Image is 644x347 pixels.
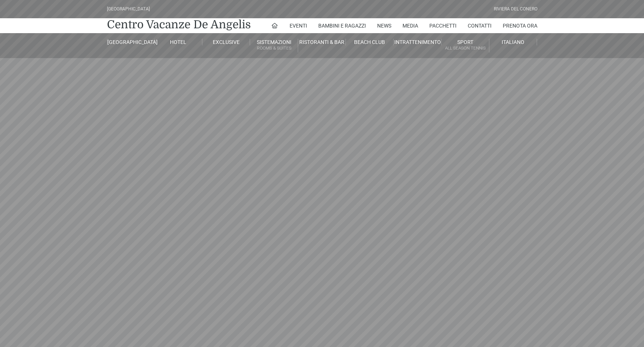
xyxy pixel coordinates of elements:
[468,18,492,33] a: Contatti
[202,39,250,45] a: Exclusive
[298,39,346,45] a: Ristoranti & Bar
[442,39,489,52] a: SportAll Season Tennis
[489,39,537,45] a: Italiano
[377,18,391,33] a: News
[402,18,418,33] a: Media
[290,18,307,33] a: Eventi
[394,39,441,45] a: Intrattenimento
[250,39,298,52] a: SistemazioniRooms & Suites
[502,39,524,45] span: Italiano
[107,39,155,45] a: [GEOGRAPHIC_DATA]
[346,39,394,45] a: Beach Club
[250,45,297,52] small: Rooms & Suites
[494,6,537,13] div: Riviera Del Conero
[155,39,202,45] a: Hotel
[107,17,251,32] a: Centro Vacanze De Angelis
[318,18,366,33] a: Bambini e Ragazzi
[107,6,150,13] div: [GEOGRAPHIC_DATA]
[503,18,537,33] a: Prenota Ora
[442,45,489,52] small: All Season Tennis
[429,18,457,33] a: Pacchetti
